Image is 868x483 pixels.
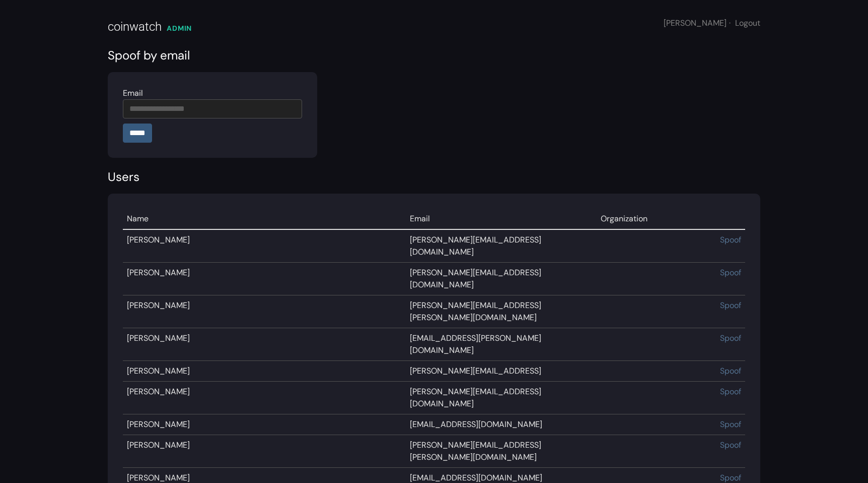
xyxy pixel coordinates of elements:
div: coinwatch [108,18,162,36]
td: [EMAIL_ADDRESS][DOMAIN_NAME] [406,414,597,435]
div: Spoof by email [108,46,760,65]
a: Spoof [720,440,741,450]
td: [PERSON_NAME][EMAIL_ADDRESS][DOMAIN_NAME] [406,229,597,263]
td: [PERSON_NAME] [123,263,406,295]
a: Spoof [720,300,741,311]
td: Email [406,209,597,229]
a: Spoof [720,333,741,343]
label: Email [123,87,143,99]
td: [EMAIL_ADDRESS][PERSON_NAME][DOMAIN_NAME] [406,328,597,361]
td: [PERSON_NAME] [123,229,406,263]
div: Users [108,168,760,186]
a: Spoof [720,419,741,430]
div: ADMIN [167,23,192,34]
td: [PERSON_NAME] [123,295,406,328]
td: [PERSON_NAME] [123,382,406,414]
a: Spoof [720,386,741,397]
a: Spoof [720,472,741,483]
td: [PERSON_NAME][EMAIL_ADDRESS][DOMAIN_NAME] [406,382,597,414]
div: [PERSON_NAME] [664,17,760,29]
td: [PERSON_NAME] [123,414,406,435]
span: · [729,18,731,28]
td: [PERSON_NAME][EMAIL_ADDRESS] [406,361,597,382]
td: Name [123,209,406,229]
td: [PERSON_NAME][EMAIL_ADDRESS][PERSON_NAME][DOMAIN_NAME] [406,295,597,328]
td: Organization [597,209,716,229]
td: [PERSON_NAME] [123,328,406,361]
td: [PERSON_NAME][EMAIL_ADDRESS][PERSON_NAME][DOMAIN_NAME] [406,435,597,468]
td: [PERSON_NAME] [123,435,406,468]
td: [PERSON_NAME] [123,361,406,382]
a: Spoof [720,267,741,278]
td: [PERSON_NAME][EMAIL_ADDRESS][DOMAIN_NAME] [406,263,597,295]
a: Spoof [720,366,741,376]
a: Spoof [720,234,741,245]
a: Logout [735,18,760,28]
